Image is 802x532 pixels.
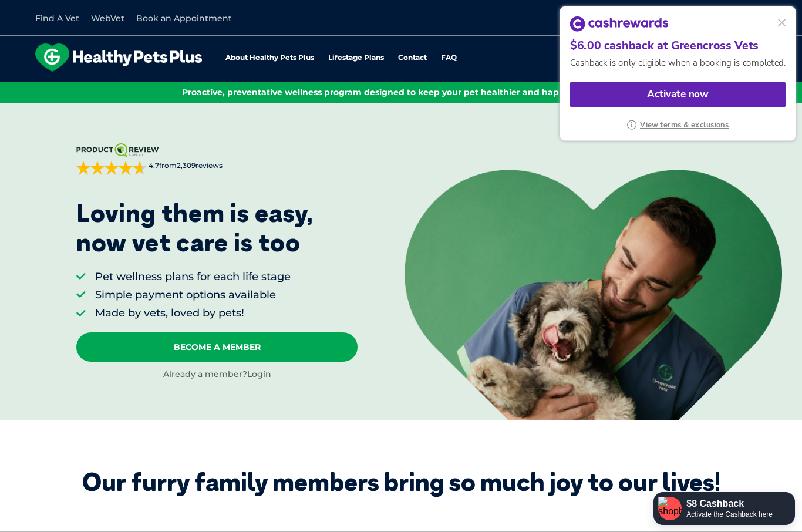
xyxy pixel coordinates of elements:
[35,13,79,23] a: Find A Vet
[35,43,202,72] img: hpp-logo
[405,170,782,421] img: <p>Loving them is easy, <br /> now vet care is too</p>
[570,38,786,53] div: $6.00 cashback at Greencross Vets
[182,87,621,97] span: Proactive, preventative wellness program designed to keep your pet healthier and happier for longer
[76,332,358,362] a: Become A Member
[328,54,384,62] a: Lifestage Plans
[76,369,358,381] div: Already a member?
[95,306,291,321] li: Made by vets, loved by pets!
[177,161,223,170] span: 2,309 reviews
[149,161,159,170] strong: 4.7
[76,198,314,258] p: Loving them is easy, now vet care is too
[570,16,668,32] img: Cashrewards logo
[626,120,729,130] button: InfoView terms & exclusions
[136,13,232,23] a: Book an Appointment
[147,161,223,171] span: from
[441,54,457,62] a: FAQ
[398,54,427,62] a: Contact
[225,54,314,62] a: About Healthy Pets Plus
[640,120,729,130] span: View terms & exclusions
[626,120,636,130] img: Info
[686,510,773,519] div: Activate the Cashback here
[82,467,720,497] div: Our furry family members bring so much joy to our lives!
[91,13,124,23] a: WebVet
[570,82,786,107] div: Activate now
[76,143,358,175] a: 4.7from2,309reviews
[686,498,773,510] div: $8 Cashback
[95,270,291,284] li: Pet wellness plans for each life stage
[95,288,291,302] li: Simple payment options available
[570,57,786,69] span: Cashback is only eligible when a booking is completed.
[76,161,147,175] div: 4.7 out of 5 stars
[247,369,271,379] a: Login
